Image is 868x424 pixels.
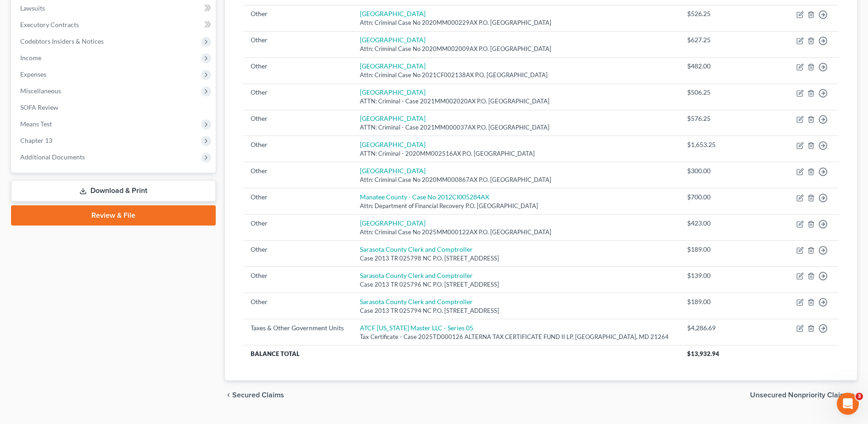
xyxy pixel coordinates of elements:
[687,271,720,280] div: $139.00
[20,103,58,111] span: SOFA Review
[687,192,720,202] div: $700.00
[251,35,345,45] div: Other
[251,219,345,228] div: Other
[251,166,345,175] div: Other
[360,333,672,341] div: Tax Certificate - Case 2025TD000126 ALTERNA TAX CERTIFICATE FUND II LP, [GEOGRAPHIC_DATA], MD 21264
[11,205,216,226] a: Review & File
[360,306,672,315] div: Case 2013 TR 025794 NC P.O. [STREET_ADDRESS]
[687,35,720,45] div: $627.25
[360,193,489,201] a: Manatee County - Case No 2012CI005284AX
[687,62,720,71] div: $482.00
[687,140,720,149] div: $1,653.25
[20,120,52,128] span: Means Test
[13,99,216,116] a: SOFA Review
[20,136,52,144] span: Chapter 13
[360,228,672,237] div: Attn: Criminal Case No 2025MM000122AX P.O. [GEOGRAPHIC_DATA]
[687,350,719,357] span: $13,932.94
[360,245,473,253] a: Sarasota County Clerk and Comptroller
[20,70,46,78] span: Expenses
[251,271,345,280] div: Other
[360,97,672,106] div: ATTN: Criminal - Case 2021MM002020AX P.O. [GEOGRAPHIC_DATA]
[750,391,850,399] span: Unsecured Nonpriority Claims
[20,21,79,28] span: Executory Contracts
[20,153,85,161] span: Additional Documents
[687,166,720,175] div: $300.00
[251,245,345,254] div: Other
[243,345,680,362] th: Balance Total
[251,9,345,18] div: Other
[360,271,473,279] a: Sarasota County Clerk and Comptroller
[360,175,672,184] div: Attn: Criminal Case No 2020MM000867AX P.O. [GEOGRAPHIC_DATA]
[20,4,45,12] span: Lawsuits
[232,391,284,399] span: Secured Claims
[360,324,473,332] a: ATCF [US_STATE] Master LLC - Series 05
[837,393,859,415] iframe: Intercom live chat
[360,298,473,305] a: Sarasota County Clerk and Comptroller
[20,54,41,62] span: Income
[687,323,720,333] div: $4,286.69
[360,62,426,70] a: [GEOGRAPHIC_DATA]
[360,18,672,27] div: Attn: Criminal Case No 2020MM000229AX P.O. [GEOGRAPHIC_DATA]
[251,88,345,97] div: Other
[251,297,345,306] div: Other
[360,88,426,96] a: [GEOGRAPHIC_DATA]
[360,219,426,227] a: [GEOGRAPHIC_DATA]
[360,45,672,53] div: Attn: Criminal Case No 2020MM002009AX P.O. [GEOGRAPHIC_DATA]
[360,149,672,158] div: ATTN: Criminal - 2020MM002516AX P.O. [GEOGRAPHIC_DATA]
[11,180,216,202] a: Download & Print
[251,192,345,202] div: Other
[360,254,672,263] div: Case 2013 TR 025798 NC P.O. [STREET_ADDRESS]
[251,140,345,149] div: Other
[856,393,863,400] span: 3
[687,114,720,123] div: $576.25
[251,114,345,123] div: Other
[360,71,672,79] div: Attn: Criminal Case No 2021CF002138AX P.O. [GEOGRAPHIC_DATA]
[360,123,672,132] div: ATTN: Criminal - Case 2021MM000037AX P.O. [GEOGRAPHIC_DATA]
[687,219,720,228] div: $423.00
[360,36,426,44] a: [GEOGRAPHIC_DATA]
[225,391,232,399] i: chevron_left
[687,9,720,18] div: $526.25
[20,37,104,45] span: Codebtors Insiders & Notices
[20,87,61,95] span: Miscellaneous
[360,10,426,17] a: [GEOGRAPHIC_DATA]
[360,280,672,289] div: Case 2013 TR 025796 NC P.O. [STREET_ADDRESS]
[850,391,857,399] i: chevron_right
[750,391,857,399] button: Unsecured Nonpriority Claims chevron_right
[360,167,426,175] a: [GEOGRAPHIC_DATA]
[360,141,426,148] a: [GEOGRAPHIC_DATA]
[225,391,284,399] button: chevron_left Secured Claims
[251,323,345,333] div: Taxes & Other Government Units
[360,114,426,122] a: [GEOGRAPHIC_DATA]
[687,245,720,254] div: $189.00
[251,62,345,71] div: Other
[13,17,216,33] a: Executory Contracts
[360,202,672,210] div: Attn: Department of Financial Recovery P.O. [GEOGRAPHIC_DATA]
[687,88,720,97] div: $506.25
[687,297,720,306] div: $189.00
